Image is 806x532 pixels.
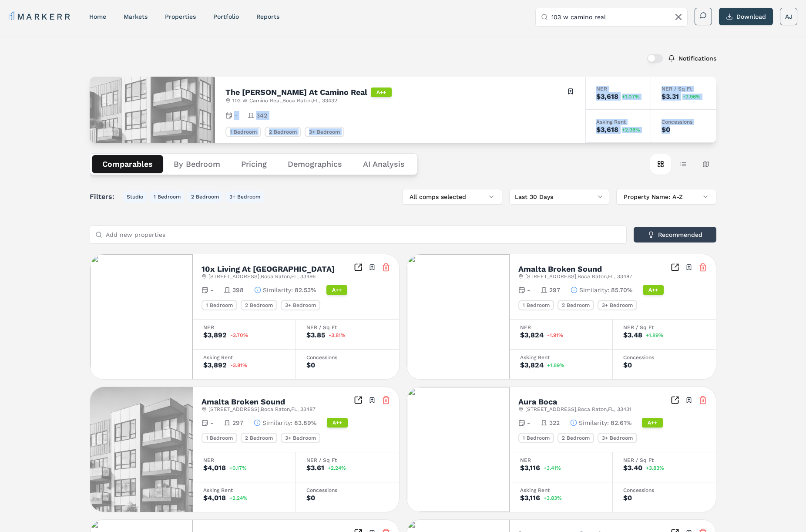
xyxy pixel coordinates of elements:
div: $3.48 [623,332,642,339]
button: 3+ Bedroom [226,192,264,202]
div: $3.85 [306,332,325,339]
a: reports [256,13,279,20]
div: 1 Bedroom [201,300,237,310]
button: Similarity:83.89% [254,418,316,427]
a: markets [124,13,148,20]
button: Download [719,8,773,25]
div: 1 Bedroom [518,300,554,310]
label: Notifications [678,55,716,61]
div: Concessions [306,488,389,493]
div: 3+ Bedroom [281,300,320,310]
div: 2 Bedroom [241,300,277,310]
span: +3.83% [646,465,664,471]
span: -3.70% [230,333,248,338]
h2: Amalta Broken Sound [201,398,285,406]
a: Inspect Comparables [671,263,679,272]
div: 1 Bedroom [201,433,237,443]
button: Studio [123,192,147,202]
span: +2.24% [328,465,346,471]
span: 83.89% [294,418,316,427]
div: NER [203,458,285,463]
span: [STREET_ADDRESS] , Boca Raton , FL , 33487 [208,406,316,413]
span: 297 [549,286,560,294]
span: - [210,418,213,427]
div: $0 [306,495,315,502]
div: Asking Rent [596,119,640,125]
button: By Bedroom [163,155,231,173]
div: $3,892 [203,332,227,339]
button: 1 Bedroom [150,192,184,202]
div: $0 [306,362,315,369]
button: AI Analysis [353,155,415,173]
input: Search by MSA, ZIP, Property Name, or Address [551,8,682,26]
button: All comps selected [402,189,502,205]
div: NER / Sq Ft [306,325,389,330]
span: - [210,286,213,294]
div: Asking Rent [203,355,285,360]
span: +1.07% [622,94,640,99]
span: -3.81% [329,333,346,338]
span: 342 [256,111,267,120]
button: Demographics [277,155,353,173]
span: +2.24% [229,495,248,501]
div: Asking Rent [520,355,602,360]
span: [STREET_ADDRESS] , Boca Raton , FL , 33487 [525,273,632,280]
div: Asking Rent [203,488,285,493]
a: Inspect Comparables [354,396,363,404]
div: $3,618 [596,126,618,133]
div: $3,116 [520,465,540,471]
span: +1.89% [646,333,663,338]
a: home [89,13,106,20]
div: 2 Bedroom [557,300,594,310]
span: 322 [549,418,560,427]
a: Inspect Comparables [354,263,363,272]
div: A++ [371,88,392,97]
span: -1.91% [547,333,563,338]
div: NER / Sq Ft [623,458,705,463]
span: [STREET_ADDRESS] , Boca Raton , FL , 33496 [208,273,316,280]
h2: Aura Boca [518,398,557,406]
span: [STREET_ADDRESS] , Boca Raton , FL , 33431 [525,406,631,413]
div: Concessions [623,488,705,493]
button: Recommended [634,227,716,242]
div: 3+ Bedroom [305,127,344,137]
div: $3,116 [520,495,540,502]
span: 398 [232,286,244,294]
button: Similarity:85.70% [571,286,632,294]
a: Portfolio [213,13,239,20]
h2: The [PERSON_NAME] At Camino Real [225,88,367,96]
a: properties [165,13,196,20]
h2: 10x Living At [GEOGRAPHIC_DATA] [201,265,335,273]
span: 103 W Camino Real , Boca Raton , FL , 33432 [232,97,337,104]
span: 82.61% [611,418,631,427]
div: 1 Bedroom [518,433,554,443]
span: -3.81% [230,363,247,368]
div: 3+ Bedroom [281,433,320,443]
span: 82.53% [295,286,316,294]
input: Add new properties [106,226,621,243]
span: Similarity : [579,418,609,427]
div: A++ [642,418,663,428]
span: +2.96% [622,127,640,132]
div: $3.31 [662,93,679,100]
span: +0.17% [229,465,247,471]
span: +3.41% [544,465,561,471]
span: Similarity : [579,286,609,294]
a: MARKERR [9,10,72,23]
a: Inspect Comparables [671,396,679,404]
div: Concessions [662,119,706,125]
div: NER / Sq Ft [306,458,389,463]
div: Concessions [623,355,705,360]
div: NER / Sq Ft [623,325,705,330]
div: 3+ Bedroom [598,433,637,443]
span: Filters: [90,192,120,202]
div: $3.61 [306,465,324,471]
div: 2 Bedroom [241,433,277,443]
div: $4,018 [203,465,226,471]
div: NER [203,325,285,330]
h2: Amalta Broken Sound [518,265,602,273]
div: $3,618 [596,93,618,100]
button: AJ [780,8,797,25]
button: Similarity:82.53% [254,286,316,294]
button: Comparables [92,155,163,173]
